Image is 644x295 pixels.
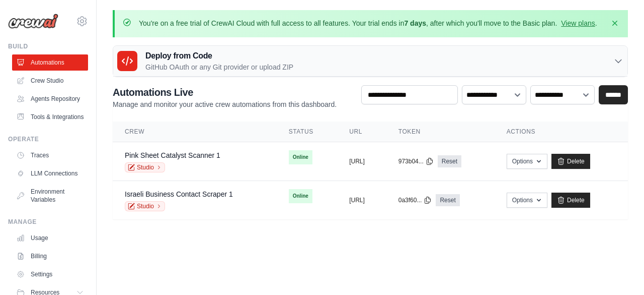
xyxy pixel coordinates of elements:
[436,194,459,206] a: Reset
[438,155,461,167] a: Reset
[12,73,88,89] a: Crew Studio
[12,54,88,71] a: Automations
[398,157,434,165] button: 973b04...
[12,109,88,125] a: Tools & Integrations
[404,19,426,27] strong: 7 days
[277,122,337,142] th: Status
[125,190,233,198] a: Israeli Business Contact Scraper 1
[145,62,293,72] p: GitHub OAuth or any Git provider or upload ZIP
[113,122,277,142] th: Crew
[386,122,495,142] th: Token
[551,193,590,208] a: Delete
[289,189,312,203] span: Online
[507,193,547,208] button: Options
[8,135,88,143] div: Operate
[145,50,293,62] h3: Deploy from Code
[12,248,88,264] a: Billing
[12,230,88,246] a: Usage
[398,196,432,204] button: 0a3f60...
[125,201,165,211] a: Studio
[8,14,58,29] img: Logo
[12,184,88,208] a: Environment Variables
[139,18,597,28] p: You're on a free trial of CrewAI Cloud with full access to all features. Your trial ends in , aft...
[507,154,547,169] button: Options
[561,19,595,27] a: View plans
[12,147,88,163] a: Traces
[8,42,88,50] div: Build
[495,122,628,142] th: Actions
[113,85,337,99] h2: Automations Live
[125,162,165,172] a: Studio
[113,99,337,109] p: Manage and monitor your active crew automations from this dashboard.
[12,165,88,182] a: LLM Connections
[12,266,88,282] a: Settings
[8,218,88,226] div: Manage
[337,122,386,142] th: URL
[289,150,312,164] span: Online
[551,154,590,169] a: Delete
[12,91,88,107] a: Agents Repository
[125,151,220,159] a: Pink Sheet Catalyst Scanner 1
